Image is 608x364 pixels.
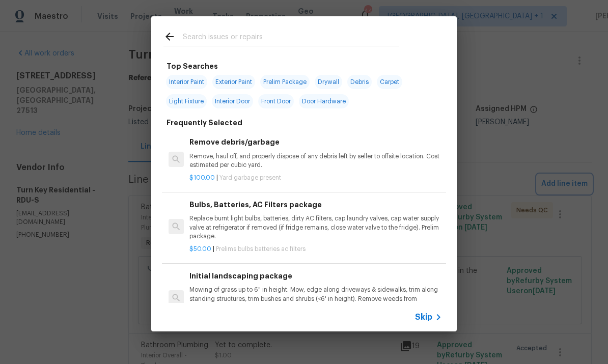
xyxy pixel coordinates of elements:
[212,75,255,89] span: Exterior Paint
[219,175,281,181] span: Yard garbage present
[299,94,349,108] span: Door Hardware
[167,117,242,128] h6: Frequently Selected
[167,61,218,72] h6: Top Searches
[212,94,253,108] span: Interior Door
[183,31,399,46] input: Search issues or repairs
[189,245,442,254] p: |
[415,312,432,322] span: Skip
[189,246,211,252] span: $50.00
[189,174,442,182] p: |
[166,94,207,108] span: Light Fixture
[260,75,310,89] span: Prelim Package
[216,246,306,252] span: Prelims bulbs batteries ac filters
[189,152,442,170] p: Remove, haul off, and properly dispose of any debris left by seller to offsite location. Cost est...
[166,75,207,89] span: Interior Paint
[258,94,294,108] span: Front Door
[347,75,372,89] span: Debris
[189,175,215,181] span: $100.00
[189,214,442,240] p: Replace burnt light bulbs, batteries, dirty AC filters, cap laundry valves, cap water supply valv...
[189,286,442,312] p: Mowing of grass up to 6" in height. Mow, edge along driveways & sidewalks, trim along standing st...
[189,136,442,148] h6: Remove debris/garbage
[315,75,342,89] span: Drywall
[189,270,442,282] h6: Initial landscaping package
[189,199,442,210] h6: Bulbs, Batteries, AC Filters package
[377,75,402,89] span: Carpet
